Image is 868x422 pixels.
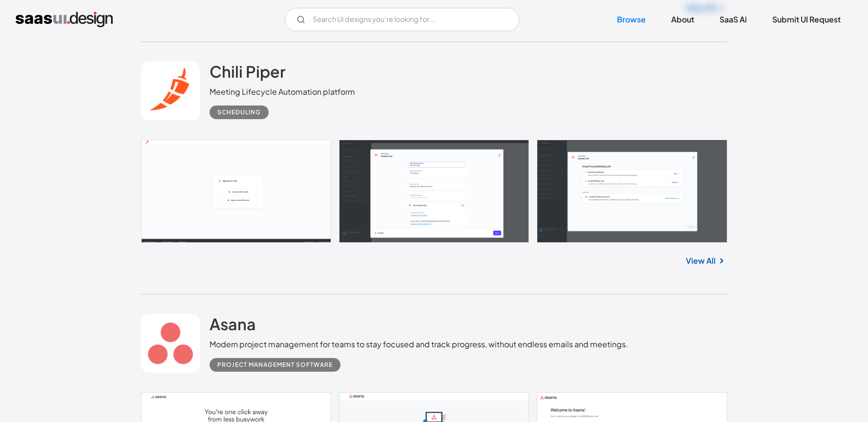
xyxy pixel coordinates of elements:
[210,314,256,338] a: Asana
[210,86,355,98] div: Meeting Lifecycle Automation platform
[210,62,286,86] a: Chili Piper
[217,359,333,371] div: Project Management Software
[210,314,256,334] h2: Asana
[659,9,706,30] a: About
[708,9,759,30] a: SaaS Ai
[217,106,261,118] div: Scheduling
[210,338,628,350] div: Modern project management for teams to stay focused and track progress, without endless emails an...
[285,8,519,31] input: Search UI designs you're looking for...
[686,255,716,267] a: View All
[605,9,657,30] a: Browse
[16,12,113,27] a: home
[761,9,852,30] a: Submit UI Request
[210,62,286,81] h2: Chili Piper
[285,8,519,31] form: Email Form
